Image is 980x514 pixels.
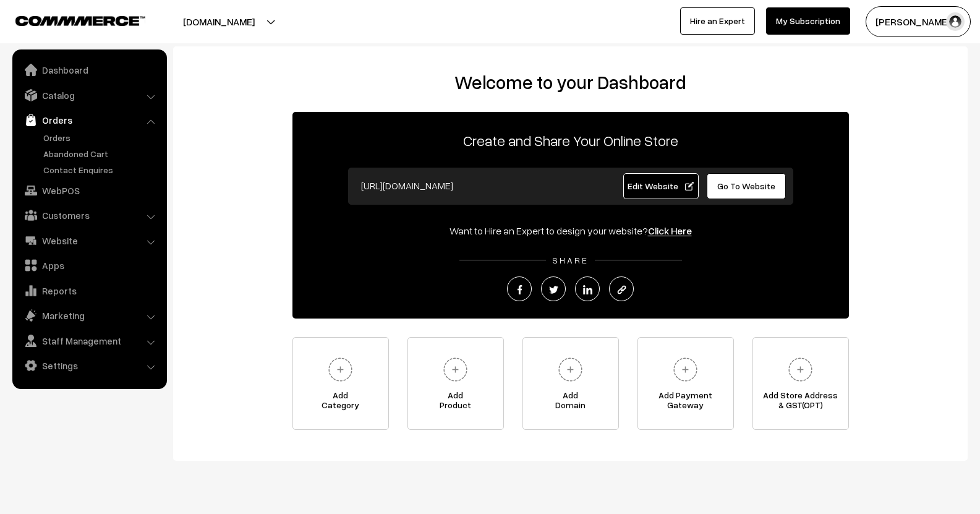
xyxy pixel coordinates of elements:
[15,280,163,302] a: Reports
[766,7,850,35] a: My Subscription
[946,12,965,31] img: user
[717,181,775,191] span: Go To Website
[408,390,503,415] span: Add Product
[40,163,163,176] a: Contact Enquires
[522,337,619,430] a: AddDomain
[15,59,163,81] a: Dashboard
[15,204,163,226] a: Customers
[553,353,587,387] img: plus.svg
[323,353,357,387] img: plus.svg
[15,179,163,202] a: WebPOS
[15,330,163,352] a: Staff Management
[628,181,694,191] span: Edit Website
[707,173,786,199] a: Go To Website
[752,337,849,430] a: Add Store Address& GST(OPT)
[293,390,388,415] span: Add Category
[140,6,298,37] button: [DOMAIN_NAME]
[15,84,163,106] a: Catalog
[866,6,971,37] button: [PERSON_NAME]
[637,337,734,430] a: Add PaymentGateway
[40,131,163,144] a: Orders
[438,353,472,387] img: plus.svg
[623,173,699,199] a: Edit Website
[523,390,618,415] span: Add Domain
[648,225,692,237] a: Click Here
[15,304,163,327] a: Marketing
[15,12,124,27] a: COMMMERCE
[40,147,163,160] a: Abandoned Cart
[292,223,849,238] div: Want to Hire an Expert to design your website?
[185,71,955,93] h2: Welcome to your Dashboard
[292,129,849,152] p: Create and Share Your Online Store
[753,390,848,415] span: Add Store Address & GST(OPT)
[15,354,163,377] a: Settings
[638,390,733,415] span: Add Payment Gateway
[15,254,163,276] a: Apps
[407,337,504,430] a: AddProduct
[15,229,163,252] a: Website
[15,109,163,131] a: Orders
[783,353,817,387] img: plus.svg
[15,16,145,25] img: COMMMERCE
[668,353,702,387] img: plus.svg
[546,255,595,265] span: SHARE
[680,7,755,35] a: Hire an Expert
[292,337,389,430] a: AddCategory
